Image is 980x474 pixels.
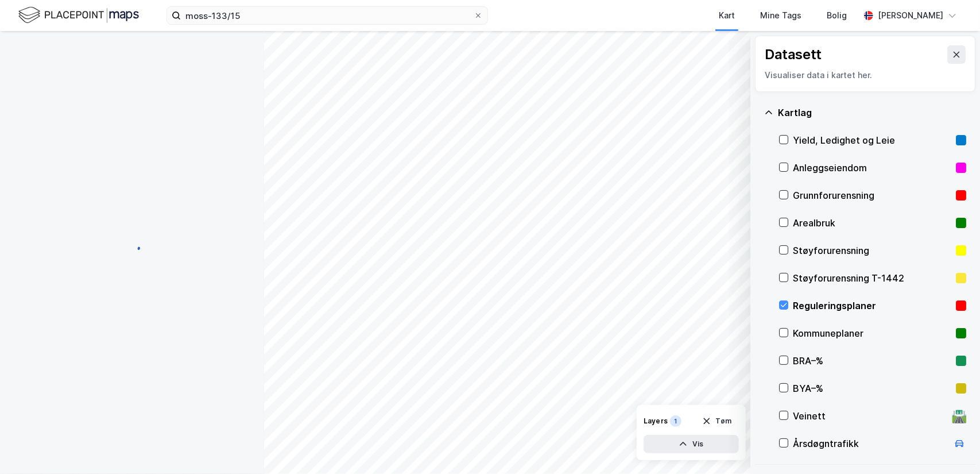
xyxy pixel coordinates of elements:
div: Kommuneplaner [793,326,951,340]
div: Reguleringsplaner [793,299,951,313]
div: BYA–% [793,381,951,395]
div: Kontrollprogram for chat [923,419,980,474]
div: Arealbruk [793,216,951,230]
div: Årsdøgntrafikk [793,437,948,450]
div: Mine Tags [760,9,801,22]
div: Layers [644,417,668,426]
div: 🛣️ [952,409,967,423]
div: 1 [670,415,681,427]
div: Grunnforurensning [793,188,951,202]
div: BRA–% [793,354,951,368]
div: Kart [719,9,735,22]
input: Søk på adresse, matrikkel, gårdeiere, leietakere eller personer [181,7,474,24]
div: Datasett [765,45,822,64]
div: Anleggseiendom [793,161,951,175]
div: [PERSON_NAME] [878,9,943,22]
div: Bolig [827,9,847,22]
button: Tøm [695,412,739,430]
div: Yield, Ledighet og Leie [793,133,951,147]
div: Visualiser data i kartet her. [765,68,966,82]
div: Kartlag [778,106,966,120]
img: spinner.a6d8c91a73a9ac5275cf975e30b51cfb.svg [123,237,141,255]
iframe: Chat Widget [923,419,980,474]
div: Støyforurensning [793,244,951,257]
img: logo.f888ab2527a4732fd821a326f86c7f29.svg [18,5,139,25]
div: Veinett [793,409,948,423]
button: Vis [644,435,739,453]
div: Støyforurensning T-1442 [793,271,951,285]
